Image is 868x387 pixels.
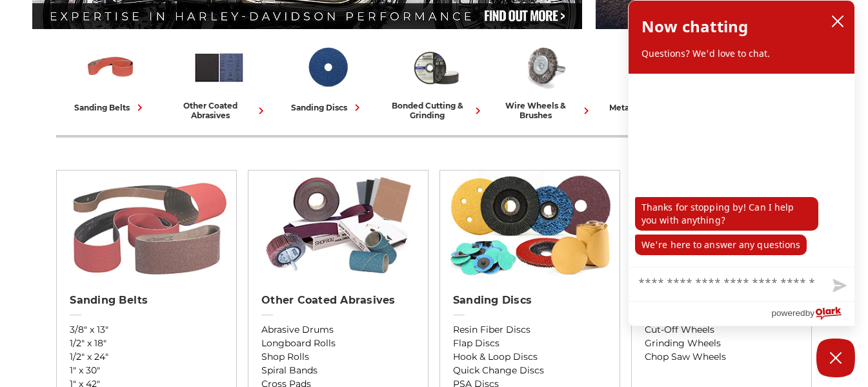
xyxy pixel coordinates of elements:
[278,41,376,114] a: sanding discs
[301,41,354,94] img: Sanding Discs
[261,323,415,337] a: Abrasive Drums
[453,337,607,350] a: Flap Discs
[629,74,854,267] div: chat
[635,235,807,255] p: We're here to answer any questions
[261,294,415,307] h2: Other Coated Abrasives
[626,41,680,94] img: Metal Saw Blades
[645,350,798,364] a: Chop Saw Wheels
[70,364,223,377] a: 1" x 30"
[645,337,798,350] a: Grinding Wheels
[805,305,814,321] span: by
[822,271,854,301] button: Send message
[70,294,223,307] h2: Sanding Belts
[387,41,485,120] a: bonded cutting & grinding
[641,47,842,60] p: Questions? We'd love to chat.
[453,323,607,337] a: Resin Fiber Discs
[453,364,607,377] a: Quick Change Discs
[170,101,268,120] div: other coated abrasives
[255,171,422,280] img: Other Coated Abrasives
[635,197,818,231] p: Thanks for stopping by! Can I help you with anything?
[771,305,805,321] span: powered
[495,41,593,120] a: wire wheels & brushes
[409,41,463,94] img: Bonded Cutting & Grinding
[74,101,146,114] div: sanding belts
[641,14,748,39] h2: Now chatting
[827,12,848,31] button: close chatbox
[453,294,607,307] h2: Sanding Discs
[261,337,415,350] a: Longboard Rolls
[70,350,223,364] a: 1/2" x 24"
[192,41,246,94] img: Other Coated Abrasives
[771,302,854,326] a: Powered by Olark
[291,101,364,114] div: sanding discs
[261,350,415,364] a: Shop Rolls
[70,337,223,350] a: 1/2" x 18"
[387,101,485,120] div: bonded cutting & grinding
[261,364,415,377] a: Spiral Bands
[447,171,614,280] img: Sanding Discs
[645,323,798,337] a: Cut-Off Wheels
[453,350,607,364] a: Hook & Loop Discs
[170,41,268,120] a: other coated abrasives
[70,323,223,337] a: 3/8" x 13"
[816,339,855,377] button: Close Chatbox
[84,41,137,94] img: Sanding Belts
[63,171,230,280] img: Sanding Belts
[609,101,696,114] div: metal saw blades
[603,41,701,114] a: metal saw blades
[518,41,571,94] img: Wire Wheels & Brushes
[495,101,593,120] div: wire wheels & brushes
[61,41,159,114] a: sanding belts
